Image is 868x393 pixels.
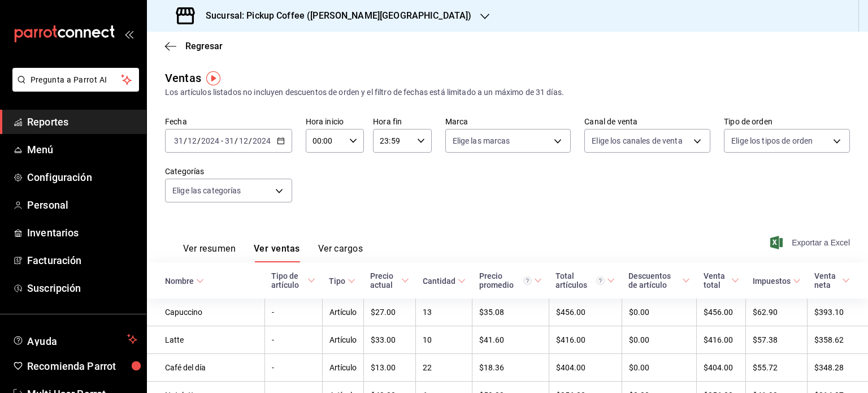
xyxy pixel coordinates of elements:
[445,118,571,126] label: Marca
[363,299,415,326] td: $27.00
[187,136,197,145] input: --
[416,326,472,354] td: 10
[185,41,223,51] span: Regresar
[165,277,194,286] div: Nombre
[224,136,235,145] input: --
[808,326,868,354] td: $358.62
[147,299,264,326] td: Capuccino
[221,136,223,145] span: -
[814,271,840,290] div: Venta neta
[235,136,238,145] span: /
[704,271,739,290] span: Venta total
[416,354,472,382] td: 22
[472,299,549,326] td: $35.08
[697,299,746,326] td: $456.00
[363,354,415,382] td: $13.00
[165,87,850,98] div: Los artículos listados no incluyen descuentos de orden y el filtro de fechas está limitado a un m...
[814,271,850,290] span: Venta neta
[697,326,746,354] td: $416.00
[479,271,532,290] div: Precio promedio
[264,326,322,354] td: -
[808,354,868,382] td: $348.28
[370,271,409,290] span: Precio actual
[592,135,682,146] span: Elige los canales de venta
[523,277,532,285] svg: Precio promedio = Total artículos / cantidad
[628,271,680,290] div: Descuentos de artículo
[472,326,549,354] td: $41.60
[628,271,690,290] span: Descuentos de artículo
[197,136,201,145] span: /
[165,41,223,51] button: Regresar
[549,354,622,382] td: $404.00
[753,277,791,286] div: Impuestos
[27,280,137,296] span: Suscripción
[183,243,236,262] button: Ver resumen
[622,354,697,382] td: $0.00
[322,299,363,326] td: Artículo
[746,299,808,326] td: $62.90
[584,118,710,126] label: Canal de venta
[27,170,137,185] span: Configuración
[27,114,137,129] span: Reportes
[596,277,605,285] svg: El total artículos considera cambios de precios en los artículos así como costos adicionales por ...
[808,299,868,326] td: $393.10
[238,136,249,145] input: --
[731,135,813,146] span: Elige los tipos de orden
[264,299,322,326] td: -
[147,354,264,382] td: Café del día
[27,359,137,374] span: Recomienda Parrot
[370,271,398,290] div: Precio actual
[27,142,137,157] span: Menú
[549,299,622,326] td: $456.00
[206,71,220,85] img: Tooltip marker
[165,118,292,126] label: Fecha
[254,243,300,262] button: Ver ventas
[746,326,808,354] td: $57.38
[329,277,345,286] div: Tipo
[264,354,322,382] td: -
[124,29,133,38] button: open_drawer_menu
[249,136,252,145] span: /
[306,118,364,126] label: Hora inicio
[472,354,549,382] td: $18.36
[252,136,271,145] input: ----
[772,236,850,249] button: Exportar a Excel
[479,271,542,290] span: Precio promedio
[165,167,292,175] label: Categorías
[697,354,746,382] td: $404.00
[8,82,139,94] a: Pregunta a Parrot AI
[271,271,315,290] span: Tipo de artículo
[555,271,605,290] div: Total artículos
[416,299,472,326] td: 13
[271,271,305,290] div: Tipo de artículo
[172,185,241,196] span: Elige las categorías
[555,271,615,290] span: Total artículos
[12,68,139,92] button: Pregunta a Parrot AI
[27,332,123,346] span: Ayuda
[373,118,431,126] label: Hora fin
[173,136,184,145] input: --
[329,277,355,286] span: Tipo
[27,225,137,240] span: Inventarios
[165,277,204,286] span: Nombre
[322,354,363,382] td: Artículo
[201,136,220,145] input: ----
[549,326,622,354] td: $416.00
[746,354,808,382] td: $55.72
[423,277,455,286] div: Cantidad
[183,243,363,262] div: navigation tabs
[724,118,850,126] label: Tipo de orden
[184,136,187,145] span: /
[622,299,697,326] td: $0.00
[27,197,137,213] span: Personal
[753,277,801,286] span: Impuestos
[147,326,264,354] td: Latte
[453,135,510,146] span: Elige las marcas
[27,253,137,268] span: Facturación
[622,326,697,354] td: $0.00
[318,243,363,262] button: Ver cargos
[31,74,121,86] span: Pregunta a Parrot AI
[363,326,415,354] td: $33.00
